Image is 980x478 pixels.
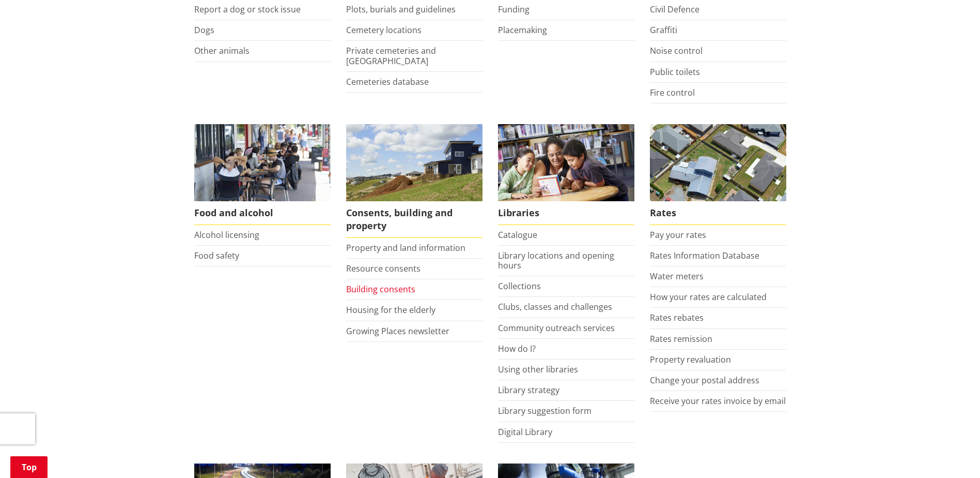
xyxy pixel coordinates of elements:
a: Growing Places newsletter [346,325,449,337]
a: Rates rebates [650,312,704,323]
a: Building consents [346,283,415,295]
a: Civil Defence [650,4,699,15]
a: How do I? [498,343,536,354]
a: Other animals [194,45,250,56]
a: Food and Alcohol in the Waikato Food and alcohol [194,124,331,225]
span: Rates [650,201,786,225]
a: Using other libraries [498,364,578,375]
img: Food and Alcohol in the Waikato [194,124,331,201]
img: Land and property thumbnail [346,124,483,201]
a: Pay your rates online Rates [650,124,786,225]
a: New Pokeno housing development Consents, building and property [346,124,483,238]
iframe: Messenger Launcher [932,435,970,472]
a: Library strategy [498,384,559,396]
a: Food safety [194,250,239,261]
a: Plots, burials and guidelines [346,4,456,15]
a: Graffiti [650,24,677,36]
img: Waikato District Council libraries [498,124,634,201]
a: Public toilets [650,66,700,78]
a: Library membership is free to everyone who lives in the Waikato district. Libraries [498,124,634,225]
a: Water meters [650,271,704,282]
a: Digital Library [498,426,552,438]
a: Catalogue [498,229,537,241]
a: How your rates are calculated [650,291,767,303]
span: Consents, building and property [346,201,483,238]
a: Library suggestion form [498,405,592,416]
a: Clubs, classes and challenges [498,301,612,312]
a: Pay your rates [650,229,706,241]
a: Property and land information [346,242,465,253]
a: Resource consents [346,263,421,274]
a: Change your postal address [650,375,759,386]
a: Library locations and opening hours [498,250,614,271]
a: Community outreach services [498,322,615,334]
a: Funding [498,4,530,15]
span: Food and alcohol [194,201,331,225]
a: Housing for the elderly [346,304,435,316]
a: Alcohol licensing [194,229,259,241]
a: Private cemeteries and [GEOGRAPHIC_DATA] [346,45,436,66]
a: Property revaluation [650,354,731,365]
a: Fire control [650,87,695,98]
a: Dogs [194,24,214,36]
a: Rates Information Database [650,250,759,261]
a: Rates remission [650,333,712,345]
a: Cemeteries database [346,76,429,87]
a: Placemaking [498,24,547,36]
a: Report a dog or stock issue [194,4,301,15]
a: Collections [498,280,541,292]
a: Receive your rates invoice by email [650,395,786,407]
a: Noise control [650,45,703,56]
span: Libraries [498,201,634,225]
a: Cemetery locations [346,24,422,36]
a: Top [10,456,48,478]
img: Rates-thumbnail [650,124,786,201]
